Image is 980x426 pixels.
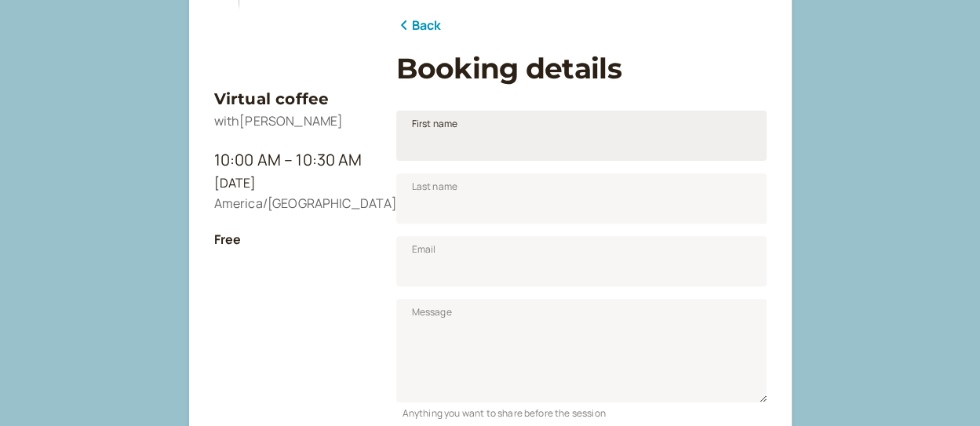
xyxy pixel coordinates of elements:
[412,304,452,320] span: Message
[396,173,767,224] input: Last name
[396,299,767,402] textarea: Message
[396,402,767,421] div: Anything you want to share before the session
[412,179,457,195] span: Last name
[214,86,371,111] h3: Virtual coffee
[412,116,458,132] span: First name
[396,236,767,286] input: Email
[214,194,371,214] div: America/[GEOGRAPHIC_DATA]
[214,231,242,248] b: Free
[396,111,767,161] input: First name
[214,147,371,173] div: 10:00 AM – 10:30 AM
[412,242,436,257] span: Email
[214,173,371,194] div: [DATE]
[396,16,442,36] a: Back
[396,52,767,86] h1: Booking details
[214,112,344,129] span: with [PERSON_NAME]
